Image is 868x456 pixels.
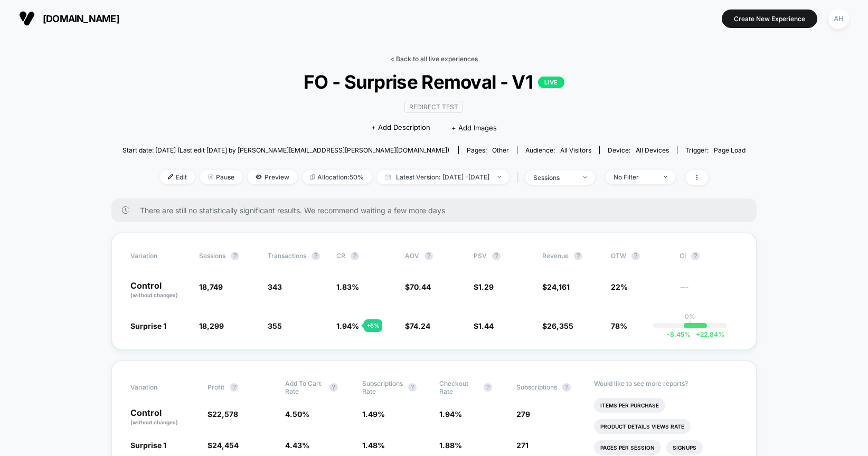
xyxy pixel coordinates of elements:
span: Redirect Test [404,101,463,113]
span: Edit [160,170,195,184]
span: PSV [474,252,487,260]
span: CR [336,252,345,260]
img: end [583,176,587,178]
span: Subscriptions Rate [362,379,403,395]
span: 343 [268,282,282,291]
span: 1.83 % [336,282,359,291]
span: + [696,330,700,338]
span: $ [542,321,573,330]
span: all devices [636,146,669,154]
span: (without changes) [130,292,178,298]
li: Items Per Purchase [594,398,665,413]
img: end [208,174,213,179]
img: Visually logo [19,11,35,26]
button: ? [351,252,359,260]
span: Device: [599,146,677,154]
button: ? [574,252,582,260]
span: 22,578 [212,410,238,419]
span: $ [207,441,239,450]
span: Sessions [199,252,225,260]
div: AH [828,8,849,29]
button: ? [691,252,700,260]
div: Pages: [467,146,509,154]
span: 70.44 [410,282,431,291]
img: calendar [385,174,391,179]
span: There are still no statistically significant results. We recommend waiting a few more days [140,206,735,215]
button: ? [312,252,320,260]
p: Control [130,281,188,299]
span: 271 [516,441,529,450]
span: 1.49 % [362,410,385,419]
img: rebalance [310,174,315,180]
span: Page Load [714,146,746,154]
span: AOV [405,252,419,260]
span: + Add Images [451,123,497,132]
div: + 6 % [364,319,382,332]
span: Preview [248,170,297,184]
span: | [514,170,525,185]
span: [DOMAIN_NAME] [43,13,119,24]
button: ? [329,383,338,392]
span: All Visitors [560,146,591,154]
span: Checkout Rate [439,379,478,395]
p: 0% [685,312,695,320]
span: 1.88 % [439,441,462,450]
div: sessions [533,174,575,182]
div: No Filter [614,173,656,181]
span: FO - Surprise Removal - V1 [154,71,714,93]
span: 1.29 [478,282,494,291]
img: edit [168,174,173,179]
span: $ [405,321,430,330]
span: CI [680,252,738,260]
span: + Add Description [371,122,430,133]
p: Would like to see more reports? [594,379,738,387]
span: Add To Cart Rate [285,379,324,395]
span: 279 [516,410,530,419]
span: 18,299 [199,321,224,330]
span: 355 [268,321,282,330]
span: --- [680,284,738,299]
span: 4.43 % [285,441,309,450]
span: 78% [611,321,627,330]
span: $ [405,282,431,291]
span: 74.24 [410,321,430,330]
span: Latest Version: [DATE] - [DATE] [377,170,509,184]
span: Variation [130,252,188,260]
p: | [689,320,691,328]
span: Subscriptions [516,383,557,391]
button: ? [631,252,640,260]
span: $ [542,282,570,291]
button: AH [825,8,852,30]
span: -8.45 % [667,330,691,338]
span: Start date: [DATE] (Last edit [DATE] by [PERSON_NAME][EMAIL_ADDRESS][PERSON_NAME][DOMAIN_NAME]) [122,146,449,154]
span: 4.50 % [285,410,309,419]
button: Create New Experience [722,9,817,28]
img: end [664,176,667,178]
span: Pause [200,170,242,184]
button: ? [424,252,433,260]
button: ? [484,383,492,392]
span: Surprise 1 [130,321,166,330]
button: ? [231,252,239,260]
button: ? [492,252,501,260]
span: Revenue [542,252,569,260]
span: 22.84 % [691,330,724,338]
span: $ [207,410,238,419]
span: $ [474,321,494,330]
li: Pages Per Session [594,440,661,455]
span: $ [474,282,494,291]
span: (without changes) [130,419,178,425]
span: 1.44 [478,321,494,330]
button: [DOMAIN_NAME] [16,10,122,27]
img: end [497,176,501,178]
div: Audience: [525,146,591,154]
span: other [492,146,509,154]
span: 24,454 [212,441,239,450]
span: Variation [130,379,188,395]
li: Product Details Views Rate [594,419,691,434]
li: Signups [666,440,703,455]
button: ? [408,383,417,392]
a: < Back to all live experiences [390,55,478,63]
span: 1.94 % [439,410,462,419]
span: Profit [207,383,224,391]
